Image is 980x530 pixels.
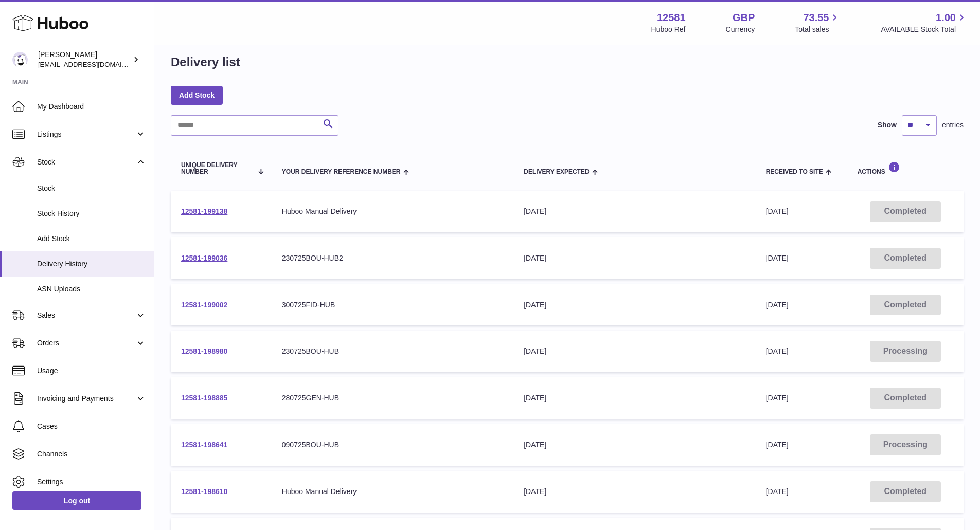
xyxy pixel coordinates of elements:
div: 090725BOU-HUB [282,440,503,450]
a: 1.00 AVAILABLE Stock Total [881,11,968,34]
span: [DATE] [766,207,789,215]
span: 1.00 [936,11,956,25]
span: Delivery History [37,259,146,269]
label: Show [878,120,897,130]
span: Unique Delivery Number [181,162,252,175]
span: Sales [37,310,135,320]
div: [DATE] [524,346,745,356]
span: Usage [37,366,146,376]
span: Cases [37,422,146,431]
a: 12581-199036 [181,254,227,262]
a: 73.55 Total sales [795,11,841,34]
a: 12581-199002 [181,301,227,309]
span: Stock History [37,209,146,218]
span: ASN Uploads [37,284,146,294]
span: Stock [37,184,146,193]
a: 12581-198980 [181,347,227,355]
div: [PERSON_NAME] [38,50,131,69]
span: 73.55 [803,11,829,25]
img: ibrewis@drink-trip.com [12,52,28,67]
span: Channels [37,449,146,459]
div: [DATE] [524,440,745,450]
div: 300725FID-HUB [282,300,503,310]
div: [DATE] [524,253,745,263]
a: Add Stock [171,86,223,104]
span: [DATE] [766,394,789,402]
span: Listings [37,130,135,139]
div: 230725BOU-HUB2 [282,253,503,263]
a: 12581-198641 [181,441,227,449]
span: My Dashboard [37,102,146,112]
strong: 12581 [657,11,686,25]
a: 12581-198610 [181,487,227,496]
span: Received to Site [766,169,823,175]
strong: GBP [733,11,755,25]
span: Stock [37,157,135,167]
span: [DATE] [766,487,789,496]
span: AVAILABLE Stock Total [881,25,968,34]
div: [DATE] [524,207,745,216]
span: Orders [37,338,135,348]
div: 280725GEN-HUB [282,393,503,403]
span: Delivery Expected [524,169,589,175]
span: [EMAIL_ADDRESS][DOMAIN_NAME] [38,60,151,68]
span: Your Delivery Reference Number [282,169,401,175]
span: entries [942,120,964,130]
span: [DATE] [766,441,789,449]
span: [DATE] [766,254,789,262]
div: Huboo Manual Delivery [282,207,503,216]
a: Log out [12,491,141,510]
div: Huboo Manual Delivery [282,487,503,497]
a: 12581-198885 [181,394,227,402]
div: Currency [726,25,755,34]
div: [DATE] [524,487,745,497]
span: Invoicing and Payments [37,394,135,404]
div: Actions [858,161,953,175]
span: [DATE] [766,301,789,309]
span: Settings [37,477,146,487]
h1: Delivery list [171,54,240,70]
div: [DATE] [524,300,745,310]
div: [DATE] [524,393,745,403]
div: 230725BOU-HUB [282,346,503,356]
span: [DATE] [766,347,789,355]
span: Add Stock [37,234,146,244]
span: Total sales [795,25,841,34]
a: 12581-199138 [181,207,227,215]
div: Huboo Ref [651,25,686,34]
